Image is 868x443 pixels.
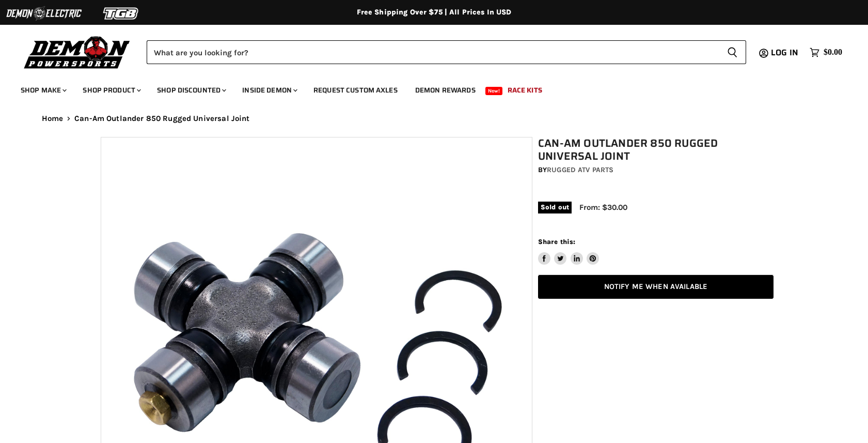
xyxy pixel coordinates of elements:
[538,238,575,246] span: Share this:
[538,202,572,213] span: Sold out
[306,80,405,101] a: Request Custom Axles
[147,40,719,64] input: Search
[485,87,503,95] span: New!
[538,164,774,176] div: by
[21,8,847,17] div: Free Shipping Over $75 | All Prices In USD
[74,114,249,123] span: Can-Am Outlander 850 Rugged Universal Joint
[42,114,64,123] a: Home
[538,275,774,299] a: Notify Me When Available
[824,48,842,57] span: $0.00
[771,46,798,59] span: Log in
[13,75,840,101] ul: Main menu
[538,237,599,265] aside: Share this:
[719,40,746,64] button: Search
[766,48,804,57] a: Log in
[407,80,483,101] a: Demon Rewards
[13,80,73,101] a: Shop Make
[234,80,304,101] a: Inside Demon
[149,80,232,101] a: Shop Discounted
[21,114,847,123] nav: Breadcrumbs
[500,80,550,101] a: Race Kits
[804,45,847,60] a: $0.00
[75,80,147,101] a: Shop Product
[147,40,746,64] form: Product
[83,4,160,23] img: TGB Logo 2
[538,137,774,163] h1: Can-Am Outlander 850 Rugged Universal Joint
[5,4,83,23] img: Demon Electric Logo 2
[547,165,613,174] a: Rugged ATV Parts
[21,34,134,70] img: Demon Powersports
[579,203,627,212] span: From: $30.00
